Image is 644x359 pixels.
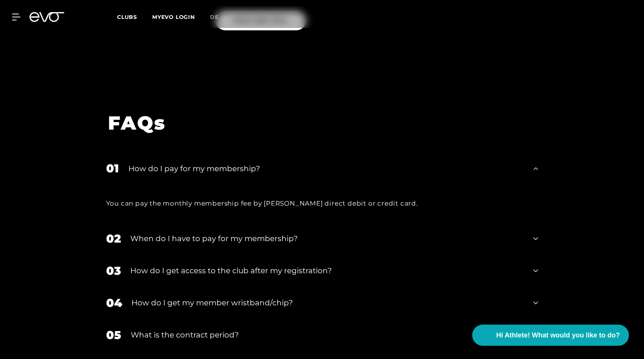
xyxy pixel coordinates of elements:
[128,163,524,174] div: How do I pay for my membership?
[106,262,121,279] div: 03
[131,297,524,308] div: How do I get my member wristband/chip?
[106,160,119,177] div: 01
[108,111,527,135] h1: FAQs
[106,230,121,247] div: 02
[130,233,524,244] div: When do I have to pay for my membership?
[117,14,137,20] span: Clubs
[117,13,152,20] a: Clubs
[152,14,195,20] a: MYEVO LOGIN
[210,14,219,20] span: de
[210,13,228,22] a: de
[106,327,121,344] div: 05
[106,197,538,209] div: You can pay the monthly membership fee by [PERSON_NAME] direct debit or credit card.
[130,265,524,276] div: How do I get access to the club after my registration?
[496,330,620,340] span: Hi Athlete! What would you like to do?
[106,294,122,311] div: 04
[131,329,524,340] div: What is the contract period?
[472,325,629,346] button: Hi Athlete! What would you like to do?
